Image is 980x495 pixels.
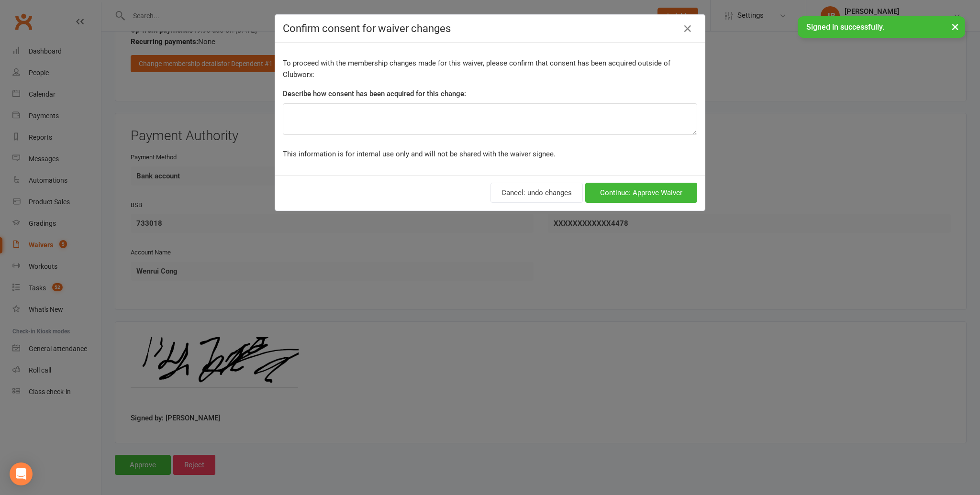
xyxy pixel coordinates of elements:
[490,183,583,203] button: Cancel: undo changes
[806,22,884,32] span: Signed in successfully.
[947,16,964,37] button: ×
[283,88,466,99] label: Describe how consent has been acquired for this change:
[283,57,697,80] p: To proceed with the membership changes made for this waiver, please confirm that consent has been...
[585,183,697,203] button: Continue: Approve Waiver
[283,148,697,160] p: This information is for internal use only and will not be shared with the waiver signee.
[10,462,33,485] div: Open Intercom Messenger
